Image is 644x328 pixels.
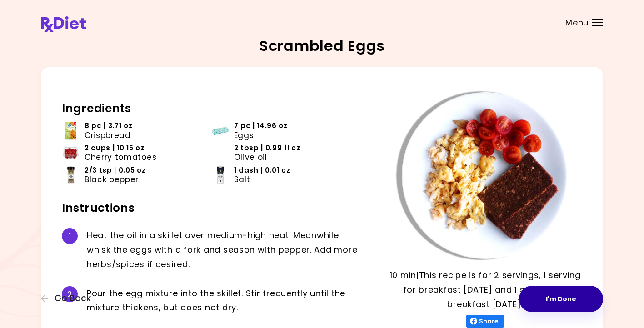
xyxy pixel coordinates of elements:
[519,286,603,312] button: I'm Done
[565,19,589,27] span: Menu
[234,121,288,130] span: 7 pc | 14.96 oz
[234,144,300,153] span: 2 tbsp | 0.99 fl oz
[62,101,360,116] h2: Ingredients
[41,293,95,303] button: Go Back
[234,131,254,140] span: Eggs
[62,286,78,302] div: 2
[466,315,504,328] button: Share
[85,121,133,130] span: 8 pc | 3.71 oz
[85,153,156,162] span: Cherry tomatoes
[85,131,131,140] span: Crispbread
[477,318,500,325] span: Share
[234,175,250,184] span: Salt
[55,293,91,303] span: Go Back
[62,201,360,215] h2: Instructions
[41,16,86,32] img: RxDiet
[62,228,78,244] div: 1
[87,286,360,315] div: P o u r t h e e g g m i x t u r e i n t o t h e s k i l l e t . S t i r f r e q u e n t l y u n t...
[259,39,385,53] h2: Scrambled Eggs
[388,268,582,312] p: 10 min | This recipe is for 2 servings, 1 serving for breakfast [DATE] and 1 serving for breakfas...
[234,166,290,175] span: 1 dash | 0.01 oz
[85,175,139,184] span: Black pepper
[85,166,146,175] span: 2/3 tsp | 0.05 oz
[234,153,267,162] span: Olive oil
[85,144,145,153] span: 2 cups | 10.15 oz
[87,228,360,272] div: H e a t t h e o i l i n a s k i l l e t o v e r m e d i u m - h i g h h e a t . M e a n w h i l e...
